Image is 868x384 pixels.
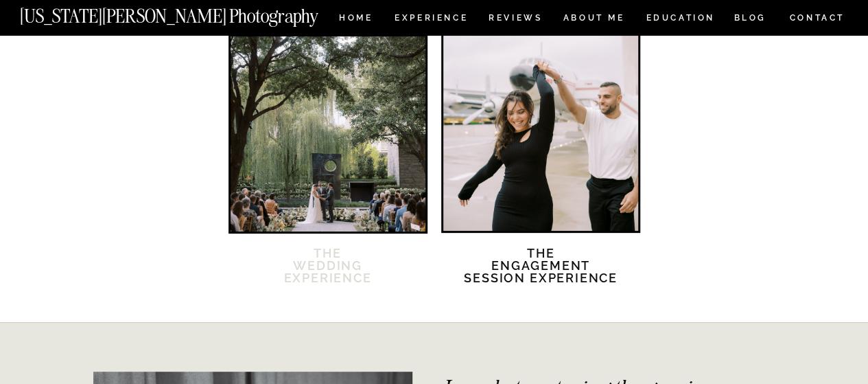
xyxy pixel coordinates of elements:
h2: The Wedding Experience [269,247,387,301]
a: TheEngagement session Experience [463,247,619,301]
a: BLOG [734,14,766,25]
a: ABOUT ME [563,14,625,25]
a: Experience [395,14,467,25]
a: [US_STATE][PERSON_NAME] Photography [20,7,364,19]
h2: The Engagement session Experience [463,247,619,301]
a: REVIEWS [489,14,540,25]
a: HOME [336,14,375,25]
a: EDUCATION [644,14,716,25]
a: CONTACT [788,10,845,25]
a: TheWedding Experience [269,247,387,301]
